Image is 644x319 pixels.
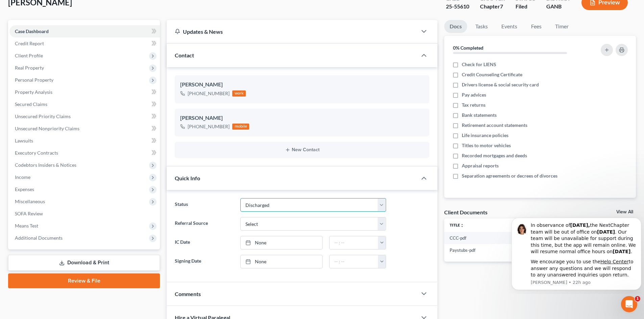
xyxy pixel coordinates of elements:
[462,81,539,88] span: Drivers license & social security card
[15,174,30,180] span: Income
[444,232,540,244] td: CCC-pdf
[453,45,483,51] strong: 0% Completed
[330,236,378,249] input: -- : --
[444,20,467,33] a: Docs
[175,291,201,297] span: Comments
[635,296,640,301] span: 1
[188,90,230,97] div: [PHONE_NUMBER]
[9,98,160,110] a: Secured Claims
[175,175,200,181] span: Quick Info
[546,3,571,10] div: GANB
[462,61,496,68] span: Check for LIENS
[509,205,644,294] iframe: Intercom notifications message
[15,77,53,83] span: Personal Property
[9,37,160,50] a: Credit Report
[188,123,230,130] div: [PHONE_NUMBER]
[232,90,246,97] div: work
[8,273,160,288] a: Review & File
[500,3,503,9] span: 7
[15,126,79,131] span: Unsecured Nonpriority Claims
[9,147,160,159] a: Executory Contracts
[9,25,160,37] a: Case Dashboard
[241,255,322,268] a: None
[15,28,49,34] span: Case Dashboard
[15,198,45,204] span: Miscellaneous
[9,123,160,135] a: Unsecured Nonpriority Claims
[180,147,424,153] button: New Contact
[330,255,378,268] input: -- : --
[462,71,522,78] span: Credit Counseling Certificate
[446,3,469,10] div: 25-55610
[171,255,237,268] label: Signing Date
[9,110,160,123] a: Unsecured Priority Claims
[444,209,487,216] div: Client Documents
[15,186,34,192] span: Expenses
[15,101,47,107] span: Secured Claims
[9,208,160,220] a: SOFA Review
[496,20,523,33] a: Events
[462,102,485,108] span: Tax returns
[15,235,63,241] span: Additional Documents
[15,41,44,46] span: Credit Report
[171,236,237,249] label: IC Date
[462,91,486,98] span: Pay advices
[15,65,44,71] span: Real Property
[462,152,527,159] span: Recorded mortgages and deeds
[15,89,52,95] span: Property Analysis
[9,135,160,147] a: Lawsuits
[15,53,43,58] span: Client Profile
[450,222,464,228] a: Titleunfold_more
[621,296,637,312] iframe: Intercom live chat
[232,124,249,130] div: mobile
[462,172,557,179] span: Separation agreements or decrees of divorces
[525,20,547,33] a: Fees
[171,217,237,231] label: Referral Source
[171,198,237,212] label: Status
[444,244,540,256] td: Paystubs-pdf
[462,132,508,139] span: Life insurance policies
[15,223,38,229] span: Means Test
[180,81,424,89] div: [PERSON_NAME]
[15,150,58,156] span: Executory Contracts
[550,20,574,33] a: Timer
[462,122,527,129] span: Retirement account statements
[9,86,160,98] a: Property Analysis
[15,162,76,168] span: Codebtors Insiders & Notices
[462,142,511,149] span: Titles to motor vehicles
[462,112,497,118] span: Bank statements
[180,114,424,122] div: [PERSON_NAME]
[15,113,71,119] span: Unsecured Priority Claims
[15,211,43,216] span: SOFA Review
[241,236,322,249] a: None
[480,3,505,10] div: Chapter
[462,162,499,169] span: Appraisal reports
[8,255,160,271] a: Download & Print
[175,28,409,35] div: Updates & News
[175,52,194,58] span: Contact
[460,223,464,228] i: unfold_more
[516,3,535,10] div: Filed
[470,20,493,33] a: Tasks
[15,138,33,143] span: Lawsuits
